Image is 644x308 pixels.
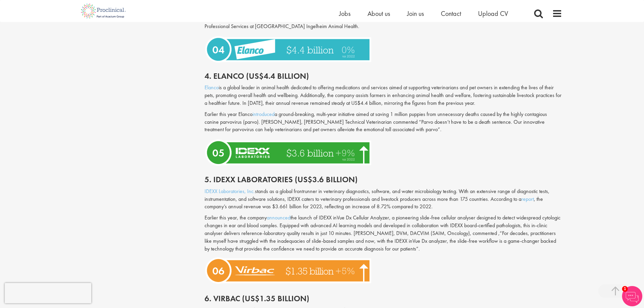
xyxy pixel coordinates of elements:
[253,111,275,118] a: introduced
[205,175,562,184] h2: 5. Idexx Laboratories (US$3.6 billion)
[5,283,91,303] iframe: reCAPTCHA
[521,195,534,203] a: report
[367,9,390,18] a: About us
[407,9,424,18] a: Join us
[622,286,628,292] span: 1
[205,111,562,134] p: Earlier this year Elanco a ground-breaking, multi-year initiative aimed at saving 1 million puppi...
[205,188,562,211] p: stands as a global frontrunner in veterinary diagnostics, software, and water microbiology testin...
[339,9,351,18] a: Jobs
[205,188,255,195] a: IDEXX Laboratories, Inc.
[441,9,461,18] a: Contact
[267,214,290,221] a: announced
[622,286,642,306] img: Chatbot
[205,294,562,303] h2: 6. Virbac (US$1.35 billion)
[205,72,562,80] h2: 4. Elanco (US$4.4 billion)
[478,9,508,18] a: Upload CV
[205,84,219,91] a: Elanco
[205,84,562,107] p: is a global leader in animal health dedicated to offering medications and services aimed at suppo...
[205,214,562,253] p: Earlier this year, the company the launch of IDEXX inVue Dx Cellular Analyzer, a pioneering slide...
